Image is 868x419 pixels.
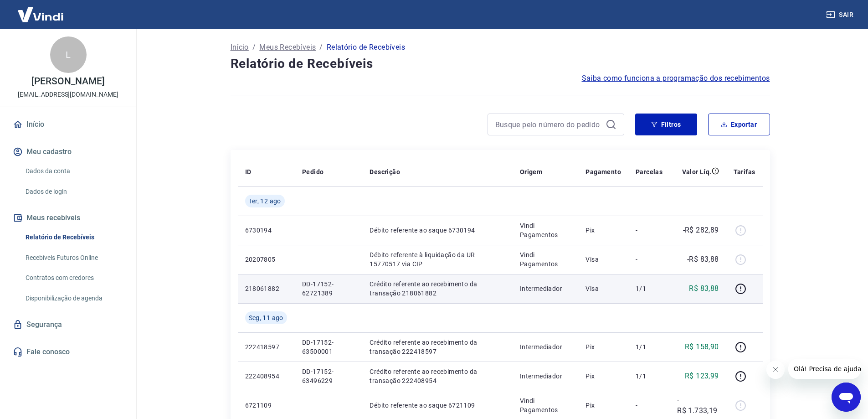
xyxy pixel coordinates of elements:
p: Pix [586,342,621,352]
p: DD-17152-63500001 [302,338,355,356]
a: Fale conosco [11,342,125,362]
a: Relatório de Recebíveis [22,228,125,247]
p: Crédito referente ao recebimento da transação 218061882 [370,279,505,298]
p: 6730194 [245,226,288,235]
button: Meu cadastro [11,142,125,162]
p: 6721109 [245,401,288,410]
p: 222408954 [245,372,288,381]
p: Débito referente ao saque 6730194 [370,226,505,235]
h4: Relatório de Recebíveis [231,55,770,73]
a: Dados da conta [22,162,125,181]
p: - [636,401,663,410]
p: 20207805 [245,255,288,264]
a: Meus Recebíveis [259,42,316,53]
a: Início [11,114,125,134]
span: Ter, 12 ago [249,197,281,206]
p: 1/1 [636,342,663,352]
p: 218061882 [245,284,288,293]
div: L [50,36,87,73]
p: Origem [520,167,542,176]
p: 222418597 [245,342,288,352]
p: Intermediador [520,342,571,352]
p: Débito referente à liquidação da UR 15770517 via CIP [370,250,505,269]
button: Filtros [635,114,697,135]
a: Dados de login [22,182,125,201]
p: [EMAIL_ADDRESS][DOMAIN_NAME] [18,90,118,99]
p: [PERSON_NAME] [31,77,104,86]
p: Débito referente ao saque 6721109 [370,401,505,410]
span: Olá! Precisa de ajuda? [5,6,77,14]
p: -R$ 282,89 [683,225,719,236]
span: Seg, 11 ago [249,313,283,322]
p: ID [245,167,252,176]
a: Segurança [11,315,125,335]
p: -R$ 83,88 [687,254,719,265]
p: Vindi Pagamentos [520,396,571,414]
p: Vindi Pagamentos [520,221,571,239]
p: Pagamento [586,167,621,176]
p: Pix [586,401,621,410]
p: Pix [586,226,621,235]
p: R$ 158,90 [685,341,719,352]
p: / [252,42,256,53]
button: Meus recebíveis [11,208,125,228]
p: Valor Líq. [682,167,712,176]
p: 1/1 [636,372,663,381]
iframe: Botão para abrir a janela de mensagens [832,383,861,412]
p: Relatório de Recebíveis [327,42,405,53]
a: Início [231,42,249,53]
p: Descrição [370,167,400,176]
p: Pix [586,372,621,381]
a: Disponibilização de agenda [22,289,125,308]
p: Intermediador [520,284,571,293]
p: Vindi Pagamentos [520,250,571,269]
p: DD-17152-62721389 [302,279,355,298]
input: Busque pelo número do pedido [495,118,602,131]
p: R$ 123,99 [685,371,719,382]
p: 1/1 [636,284,663,293]
a: Saiba como funciona a programação dos recebimentos [582,73,770,84]
iframe: Mensagem da empresa [788,359,861,379]
a: Contratos com credores [22,269,125,287]
p: Tarifas [734,167,755,176]
button: Sair [824,6,857,23]
p: Intermediador [520,372,571,381]
p: Pedido [302,167,324,176]
p: Crédito referente ao recebimento da transação 222418597 [370,338,505,356]
p: - [636,255,663,264]
p: - [636,226,663,235]
iframe: Fechar mensagem [766,361,785,379]
a: Recebíveis Futuros Online [22,248,125,267]
p: R$ 83,88 [689,283,719,294]
p: / [319,42,323,53]
p: Visa [586,284,621,293]
button: Exportar [708,114,770,135]
p: Parcelas [636,167,663,176]
p: -R$ 1.733,19 [677,394,719,416]
p: Crédito referente ao recebimento da transação 222408954 [370,367,505,385]
p: DD-17152-63496229 [302,367,355,385]
img: Vindi [11,0,70,28]
p: Visa [586,255,621,264]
